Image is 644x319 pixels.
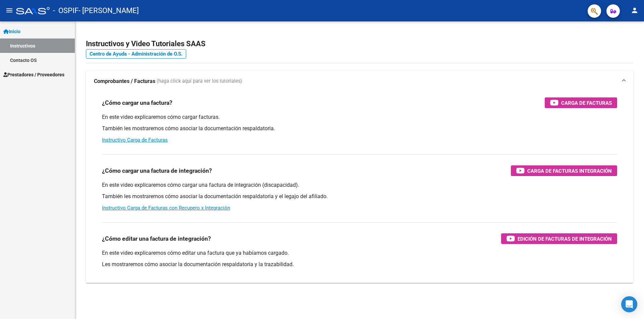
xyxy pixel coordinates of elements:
span: - [PERSON_NAME] [78,3,139,18]
h3: ¿Cómo cargar una factura de integración? [102,166,212,175]
span: (haga click aquí para ver los tutoriales) [157,78,242,85]
span: Prestadores / Proveedores [3,71,64,78]
div: Comprobantes / Facturas (haga click aquí para ver los tutoriales) [86,92,633,283]
h3: ¿Cómo editar una factura de integración? [102,234,211,243]
div: Open Intercom Messenger [621,296,637,312]
span: Carga de Facturas Integración [527,167,612,175]
mat-icon: menu [5,6,13,14]
p: También les mostraremos cómo asociar la documentación respaldatoria y el legajo del afiliado. [102,193,617,200]
p: También les mostraremos cómo asociar la documentación respaldatoria. [102,125,617,132]
h3: ¿Cómo cargar una factura? [102,98,172,107]
p: En este video explicaremos cómo cargar una factura de integración (discapacidad). [102,181,617,189]
button: Carga de Facturas Integración [511,165,617,176]
p: En este video explicaremos cómo cargar facturas. [102,113,617,121]
p: Les mostraremos cómo asociar la documentación respaldatoria y la trazabilidad. [102,261,617,268]
button: Edición de Facturas de integración [501,233,617,244]
span: - OSPIF [53,3,78,18]
h2: Instructivos y Video Tutoriales SAAS [86,37,633,50]
span: Edición de Facturas de integración [518,235,612,243]
a: Instructivo Carga de Facturas [102,137,168,143]
button: Carga de Facturas [545,97,617,108]
mat-expansion-panel-header: Comprobantes / Facturas (haga click aquí para ver los tutoriales) [86,71,633,92]
strong: Comprobantes / Facturas [94,78,155,85]
p: En este video explicaremos cómo editar una factura que ya habíamos cargado. [102,249,617,257]
span: Carga de Facturas [561,99,612,107]
a: Instructivo Carga de Facturas con Recupero x Integración [102,205,230,211]
mat-icon: person [631,6,639,14]
span: Inicio [3,28,20,35]
a: Centro de Ayuda - Administración de O.S. [86,49,186,59]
